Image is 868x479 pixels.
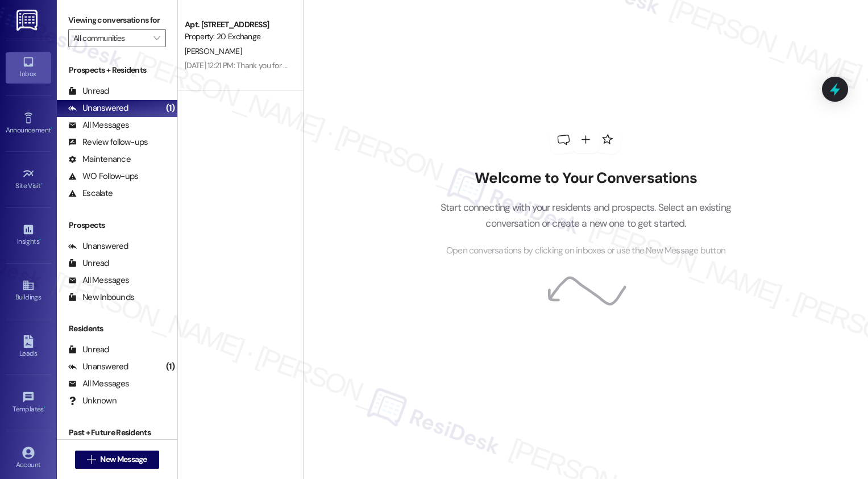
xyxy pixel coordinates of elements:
[68,85,109,97] div: Unread
[68,153,131,165] div: Maintenance
[6,443,51,474] a: Account
[57,64,177,76] div: Prospects + Residents
[6,276,51,306] a: Buildings
[68,102,128,114] div: Unanswered
[51,124,52,132] span: •
[6,332,51,363] a: Leads
[57,219,177,231] div: Prospects
[6,164,51,195] a: Site Visit •
[68,119,129,131] div: All Messages
[153,34,160,43] i: 
[68,274,129,286] div: All Messages
[185,19,290,31] div: Apt. [STREET_ADDRESS]
[16,10,40,31] img: ResiDesk Logo
[163,99,177,117] div: (1)
[68,378,129,390] div: All Messages
[68,188,113,199] div: Escalate
[6,220,51,251] a: Insights •
[68,291,134,303] div: New Inbounds
[423,169,748,188] h2: Welcome to Your Conversations
[163,358,177,376] div: (1)
[87,455,95,464] i: 
[75,451,159,469] button: New Message
[6,52,51,83] a: Inbox
[6,388,51,418] a: Templates •
[44,403,45,411] span: •
[185,31,290,43] div: Property: 20 Exchange
[68,361,128,373] div: Unanswered
[68,136,148,148] div: Review follow-ups
[73,29,148,47] input: All communities
[68,344,109,356] div: Unread
[39,236,41,244] span: •
[100,453,147,465] span: New Message
[423,199,748,232] p: Start connecting with your residents and prospects. Select an existing conversation or create a n...
[185,46,242,56] span: [PERSON_NAME]
[68,170,138,182] div: WO Follow-ups
[185,60,694,70] div: [DATE] 12:21 PM: Thank you for contacting our leasing department. A leasing partner will be in to...
[68,240,128,252] div: Unanswered
[68,395,117,407] div: Unknown
[57,427,177,439] div: Past + Future Residents
[446,244,725,258] span: Open conversations by clicking on inboxes or use the New Message button
[68,257,109,269] div: Unread
[57,323,177,335] div: Residents
[41,180,43,188] span: •
[68,11,166,29] label: Viewing conversations for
